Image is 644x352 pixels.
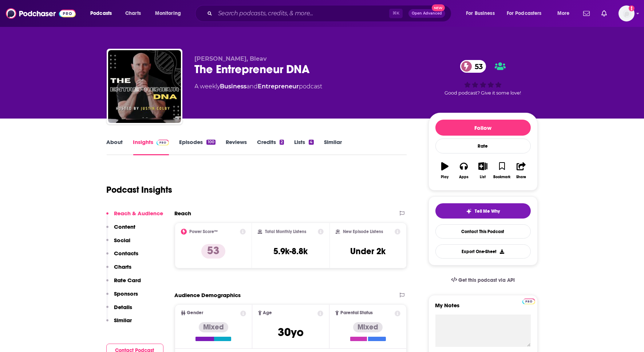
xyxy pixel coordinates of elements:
[343,229,383,234] h2: New Episode Listens
[195,55,267,62] span: [PERSON_NAME], Bleav
[629,5,635,11] svg: Add a profile image
[201,244,225,259] p: 53
[435,139,531,153] div: Rate
[412,12,442,15] span: Open Advanced
[215,8,389,19] input: Search podcasts, credits, & more...
[106,210,163,223] button: Reach & Audience
[598,7,610,20] a: Show notifications dropdown
[435,244,531,259] button: Export One-Sheet
[435,203,531,219] button: tell me why sparkleTell Me Why
[557,8,570,19] span: More
[493,175,510,179] div: Bookmark
[435,302,531,315] label: My Notes
[280,140,284,145] div: 2
[108,50,181,123] img: The Entrepreneur DNA
[473,157,492,184] button: List
[461,8,504,19] button: open menu
[552,8,579,19] button: open menu
[460,60,486,73] a: 53
[389,9,403,18] span: ⌘ K
[106,277,141,290] button: Rate Card
[90,8,112,19] span: Podcasts
[340,311,373,315] span: Parental Status
[133,139,169,155] a: InsightsPodchaser Pro
[522,299,535,304] img: Podchaser Pro
[199,322,228,332] div: Mixed
[273,246,308,257] h3: 5.9k-8.8k
[516,175,526,179] div: Share
[435,157,454,184] button: Play
[324,139,342,155] a: Similar
[257,139,284,155] a: Credits2
[467,60,486,73] span: 53
[187,311,204,315] span: Gender
[106,263,132,277] button: Charts
[114,317,132,324] p: Similar
[428,55,538,100] div: 53Good podcast? Give it some love!
[206,140,215,145] div: 100
[265,229,306,234] h2: Total Monthly Listens
[466,208,472,214] img: tell me why sparkle
[114,237,131,244] p: Social
[258,83,299,90] a: Entrepreneur
[226,139,247,155] a: Reviews
[114,290,138,297] p: Sponsors
[125,8,141,19] span: Charts
[202,5,458,22] div: Search podcasts, credits, & more...
[155,8,181,19] span: Monitoring
[475,208,500,214] span: Tell Me Why
[435,224,531,239] a: Contact This Podcast
[107,139,123,155] a: About
[106,304,133,317] button: Details
[445,90,521,96] span: Good podcast? Give it some love!
[459,175,469,179] div: Apps
[175,292,241,299] h2: Audience Demographics
[309,140,313,145] div: 4
[351,246,386,257] h3: Under 2k
[432,4,445,11] span: New
[106,317,132,330] button: Similar
[107,184,173,195] h1: Podcast Insights
[502,8,552,19] button: open menu
[6,7,76,20] img: Podchaser - Follow, Share and Rate Podcasts
[466,8,495,19] span: For Business
[120,8,145,19] a: Charts
[511,157,530,184] button: Share
[157,140,169,145] img: Podchaser Pro
[114,210,163,217] p: Reach & Audience
[580,7,593,20] a: Show notifications dropdown
[106,237,131,250] button: Social
[114,223,136,230] p: Content
[435,120,531,136] button: Follow
[294,139,313,155] a: Lists4
[619,5,635,21] button: Show profile menu
[106,250,139,263] button: Contacts
[220,83,247,90] a: Business
[114,304,133,311] p: Details
[247,83,258,90] span: and
[507,8,542,19] span: For Podcasters
[106,223,136,237] button: Content
[114,250,139,257] p: Contacts
[278,325,304,339] span: 30 yo
[445,271,521,289] a: Get this podcast via API
[353,322,383,332] div: Mixed
[480,175,486,179] div: List
[408,9,445,18] button: Open AdvancedNew
[441,175,449,179] div: Play
[195,82,323,91] div: A weekly podcast
[175,210,191,217] h2: Reach
[114,277,141,284] p: Rate Card
[114,263,132,270] p: Charts
[85,8,121,19] button: open menu
[619,5,635,21] img: User Profile
[190,229,218,234] h2: Power Score™
[263,311,272,315] span: Age
[619,5,635,21] span: Logged in as jennevievef
[522,297,535,304] a: Pro website
[150,8,190,19] button: open menu
[179,139,215,155] a: Episodes100
[106,290,138,304] button: Sponsors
